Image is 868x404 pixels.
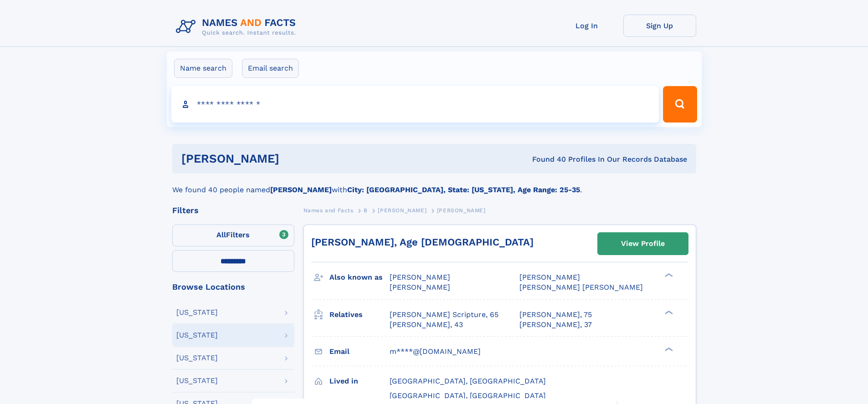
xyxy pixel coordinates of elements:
[171,86,659,123] input: search input
[172,206,294,215] div: Filters
[550,15,623,37] a: Log In
[364,207,368,214] span: B
[176,377,218,384] div: [US_STATE]
[347,185,580,194] b: City: [GEOGRAPHIC_DATA], State: [US_STATE], Age Range: 25-35
[621,233,665,254] div: View Profile
[329,307,390,322] h3: Relatives
[329,373,390,389] h3: Lived in
[329,270,390,285] h3: Also known as
[390,273,450,281] span: [PERSON_NAME]
[519,283,643,291] span: [PERSON_NAME] [PERSON_NAME]
[172,15,303,39] img: Logo Names and Facts
[329,344,390,359] h3: Email
[176,309,218,316] div: [US_STATE]
[181,153,406,164] h1: [PERSON_NAME]
[172,225,294,246] label: Filters
[242,59,299,78] label: Email search
[519,310,592,320] a: [PERSON_NAME], 75
[623,15,696,37] a: Sign Up
[390,310,498,320] a: [PERSON_NAME] Scripture, 65
[303,205,354,216] a: Names and Facts
[378,205,426,216] a: [PERSON_NAME]
[364,205,368,216] a: B
[172,283,294,291] div: Browse Locations
[174,59,232,78] label: Name search
[176,354,218,362] div: [US_STATE]
[176,332,218,339] div: [US_STATE]
[378,207,426,214] span: [PERSON_NAME]
[390,320,463,330] a: [PERSON_NAME], 43
[270,185,332,194] b: [PERSON_NAME]
[172,174,696,195] div: We found 40 people named with .
[663,309,673,315] div: ❯
[437,207,486,214] span: [PERSON_NAME]
[216,230,226,239] span: All
[663,86,697,123] button: Search Button
[311,236,534,248] a: [PERSON_NAME], Age [DEMOGRAPHIC_DATA]
[519,273,580,281] span: [PERSON_NAME]
[663,272,673,278] div: ❯
[663,346,673,352] div: ❯
[390,391,546,400] span: [GEOGRAPHIC_DATA], [GEOGRAPHIC_DATA]
[390,283,450,291] span: [PERSON_NAME]
[519,320,592,330] a: [PERSON_NAME], 37
[598,233,688,255] a: View Profile
[390,377,546,385] span: [GEOGRAPHIC_DATA], [GEOGRAPHIC_DATA]
[406,154,687,164] div: Found 40 Profiles In Our Records Database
